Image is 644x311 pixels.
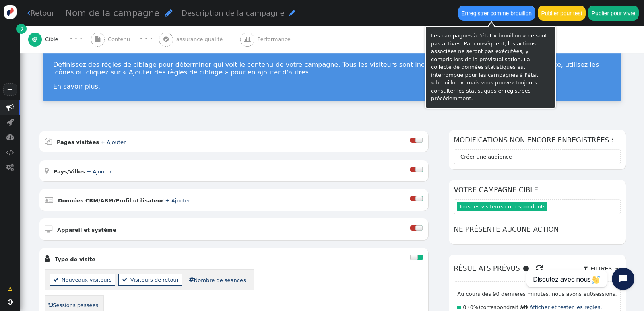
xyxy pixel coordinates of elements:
[45,227,128,233] a:  Appareil et système
[108,36,130,42] font: Contenu
[55,256,95,262] font: Type de visite
[53,302,98,308] font: Sessions passées
[460,154,512,160] font: Créer une audience
[7,118,14,126] font: 
[431,33,547,101] font: Les campagnes à l'état « brouillon » ne sont pas actives. Par conséquent, les actions associées n...
[182,9,285,17] font: Description de la campagne
[461,10,532,16] font: Enregistrer comme brouillon
[45,255,50,262] font: 
[16,24,26,34] a: 
[523,265,529,272] font: 
[45,36,58,42] font: Cible
[95,36,100,42] font: 
[240,26,308,53] a:  Performance
[541,10,582,16] font: Publier pour test
[529,304,602,310] a: Afficher et tester les règles.
[45,138,52,145] font: 
[53,82,100,90] a: En savoir plus.
[70,35,82,43] font: · · ·
[3,83,17,96] a: +
[584,266,588,271] font: 
[463,304,466,310] font: 0
[615,266,618,271] font: 
[4,5,17,19] img: logo-icon.svg
[58,198,164,204] font: Données CRM/ABM/Profil utilisateur
[244,36,251,42] font: 
[454,186,539,194] font: Votre campagne cible
[130,277,179,283] font: Visiteurs de retour
[590,291,593,297] font: 0
[459,204,545,210] font: Tous les visiteurs correspondants
[7,85,13,94] font: +
[62,277,112,283] font: Nouveaux visiteurs
[45,198,207,204] a:  Données CRM/ABM/Profil utilisateur + Ajouter
[45,256,108,262] a:  Type de visite
[66,8,159,18] font: Nom de la campagne
[2,282,18,296] a: 
[27,9,30,17] font: 
[45,167,49,175] font: 
[45,225,52,233] font: 
[176,36,223,42] font: assurance qualité
[140,35,153,43] font: · · ·
[588,6,639,20] button: Publier pour vivre
[8,286,12,292] font: 
[593,291,617,297] font: sessions.
[45,196,53,204] font: 
[6,133,14,141] font: 
[454,136,614,144] font: Modifications non encore enregistrées :
[189,277,194,282] font: 
[57,227,116,233] font: Appareil et système
[289,9,295,17] font: 
[48,302,53,307] font: 
[53,277,58,282] font: 
[581,262,621,275] a:  Filtres 
[45,139,142,145] a:  Pages visitées + Ajouter
[32,36,37,42] font: 
[6,103,14,111] font: 
[536,264,543,272] font: 
[122,277,127,282] font: 
[468,304,481,310] font: (0%)
[45,169,128,175] a:  Pays/Villes + Ajouter
[6,163,14,171] font: 
[480,304,523,310] font: correspondrait à
[28,26,91,53] a:  Cible · · ·
[457,291,590,297] font: Au cours des 90 dernières minutes, nous avons eu
[54,169,85,175] font: Pays/Villes
[21,25,24,33] font: 
[194,277,246,283] font: Nombre de séances
[53,61,599,76] font: Définissez des règles de ciblage pour déterminer qui voit le contenu de votre campagne. Tous les ...
[165,8,173,17] font: 
[538,6,586,20] button: Publier pour test
[189,276,246,284] a: Nombre de séances
[454,264,520,272] font: Résultats prévus
[8,299,13,305] font: 
[159,26,240,53] a:  assurance qualité
[101,139,126,145] a: + Ajouter
[91,26,159,53] a:  Contenu · · ·
[165,198,190,204] a: + Ajouter
[27,8,54,19] a: Retour
[458,6,535,20] button: Enregistrer comme brouillon
[257,36,290,42] font: Performance
[454,225,559,233] font: Ne présente aucune action
[87,169,111,175] a: + Ajouter
[523,305,528,310] font: 
[592,10,636,16] font: Publier pour vivre
[163,36,169,42] font: 
[6,148,14,156] font: 
[590,266,612,272] font: Filtres
[30,9,54,17] font: Retour
[57,139,99,145] font: Pages visitées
